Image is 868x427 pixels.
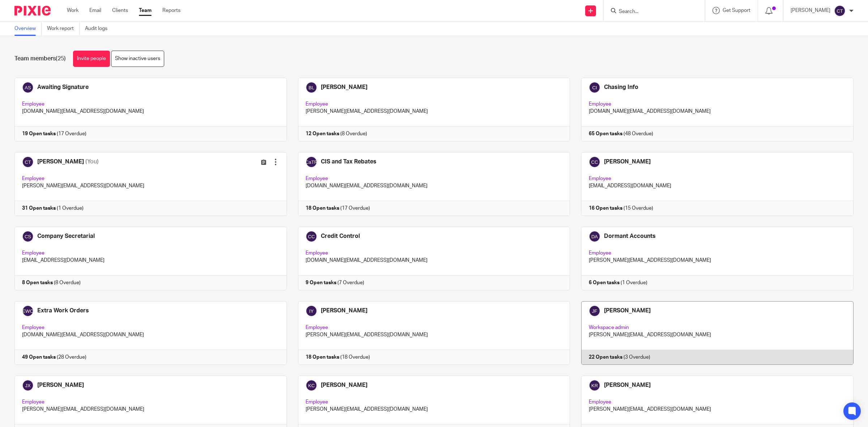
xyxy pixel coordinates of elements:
[67,7,78,14] a: Work
[112,7,128,14] a: Clients
[791,7,830,14] p: [PERSON_NAME]
[111,51,164,67] a: Show inactive users
[14,55,66,63] h1: Team members
[56,56,66,61] span: (25)
[618,9,683,15] input: Search
[73,51,110,67] a: Invite people
[139,7,152,14] a: Team
[834,5,846,17] img: svg%3E
[162,7,180,14] a: Reports
[89,7,101,14] a: Email
[14,6,51,16] img: Pixie
[723,8,750,13] span: Get Support
[14,22,42,36] a: Overview
[47,22,80,36] a: Work report
[85,22,113,36] a: Audit logs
